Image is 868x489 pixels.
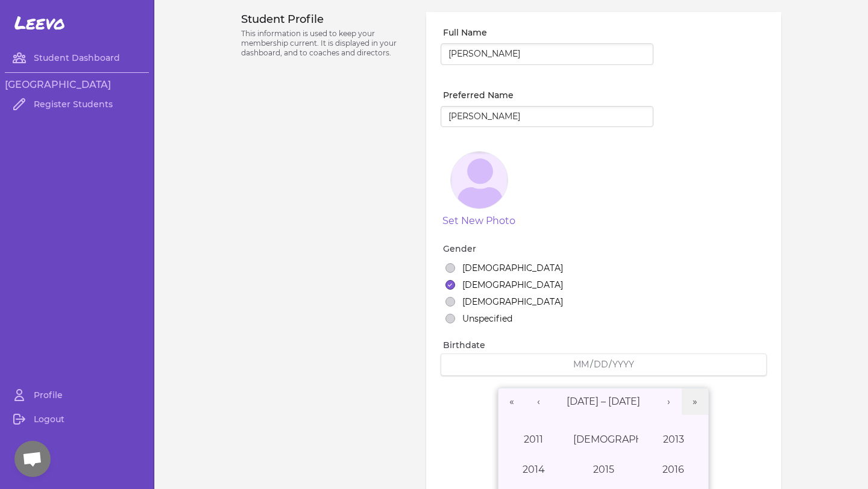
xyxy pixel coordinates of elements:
[638,455,708,485] button: 2016
[5,92,149,116] a: Register Students
[462,296,563,308] label: [DEMOGRAPHIC_DATA]
[443,26,653,39] label: Full Name
[5,383,149,407] a: Profile
[568,425,638,455] button: [DEMOGRAPHIC_DATA]
[462,279,563,291] label: [DEMOGRAPHIC_DATA]
[5,78,149,92] h3: [GEOGRAPHIC_DATA]
[525,388,552,415] button: ‹
[612,359,635,370] input: YYYY
[609,358,612,370] span: /
[498,455,568,485] button: 2014
[498,425,568,455] button: 2011
[462,313,512,325] label: Unspecified
[443,89,653,101] label: Preferred Name
[655,388,682,415] button: ›
[638,425,708,455] button: 2013
[14,441,51,477] div: Open chat
[441,106,653,128] input: Richard
[590,358,593,370] span: /
[552,388,655,415] button: [DATE] – [DATE]
[567,396,640,407] span: [DATE] – [DATE]
[498,388,525,415] button: «
[241,29,412,58] p: This information is used to keep your membership current. It is displayed in your dashboard, and ...
[568,455,638,485] button: 2015
[5,46,149,70] a: Student Dashboard
[443,243,767,255] label: Gender
[573,359,590,370] input: MM
[462,262,563,274] label: [DEMOGRAPHIC_DATA]
[682,388,708,415] button: »
[5,407,149,431] a: Logout
[441,43,653,65] input: Richard Button
[14,12,65,34] span: Leevo
[442,214,515,228] button: Set New Photo
[593,359,609,370] input: DD
[443,339,767,351] label: Birthdate
[241,12,412,26] h3: Student Profile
